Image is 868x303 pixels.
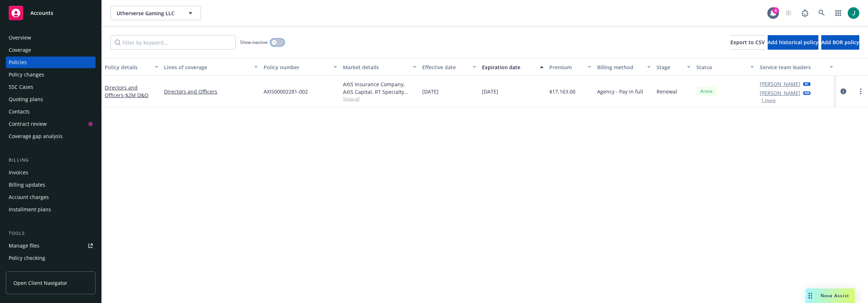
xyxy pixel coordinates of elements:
[6,69,96,80] a: Policy changes
[839,87,848,96] a: circleInformation
[699,88,714,95] span: Active
[264,63,329,71] div: Policy number
[6,252,96,264] a: Policy checking
[123,92,148,99] span: - $2M D&O
[9,44,31,56] div: Coverage
[482,63,536,71] div: Expiration date
[6,32,96,43] a: Overview
[6,94,96,105] a: Quoting plans
[9,265,55,276] div: Manage exposures
[343,80,416,96] div: AXIS Insurance Company, AXIS Capital, RT Specialty Insurance Services, LLC (RSG Specialty, LLC)
[422,63,468,71] div: Effective date
[760,63,825,71] div: Service team leaders
[597,88,643,95] span: Agency - Pay in full
[594,58,654,76] button: Billing method
[806,289,815,303] div: Drag to move
[6,179,96,191] a: Billing updates
[546,58,594,76] button: Premium
[161,58,260,76] button: Lines of coverage
[657,63,683,71] div: Stage
[164,63,250,71] div: Lines of coverage
[9,130,63,142] div: Coverage gap analysis
[343,96,416,102] span: Show all
[340,58,419,76] button: Market details
[798,6,812,20] a: Report a Bug
[264,88,308,95] span: AXIS00002281-002
[6,57,96,68] a: Policies
[110,35,236,50] input: Filter by keyword...
[9,204,51,215] div: Installment plans
[781,6,796,20] a: Start snowing
[760,80,800,88] a: [PERSON_NAME]
[856,87,865,96] a: more
[657,88,677,95] span: Renewal
[9,118,47,130] div: Contract review
[9,106,30,117] div: Contacts
[6,44,96,56] a: Coverage
[9,191,49,203] div: Account charges
[814,6,829,20] a: Search
[102,58,161,76] button: Policy details
[6,106,96,117] a: Contacts
[9,179,45,191] div: Billing updates
[768,39,818,46] span: Add historical policy
[6,130,96,142] a: Coverage gap analysis
[105,84,148,99] a: Directors and Officers
[482,88,498,95] span: [DATE]
[479,58,546,76] button: Expiration date
[105,63,150,71] div: Policy details
[9,240,39,252] div: Manage files
[831,6,846,20] a: Switch app
[821,292,849,299] span: Nova Assist
[761,98,776,103] button: 1 more
[549,88,575,95] span: $17,163.00
[772,7,779,14] div: 4
[6,81,96,93] a: SSC Cases
[6,204,96,215] a: Installment plans
[9,252,45,264] div: Policy checking
[422,88,439,95] span: [DATE]
[117,9,179,17] span: Utherverse Gaming LLC
[9,167,28,178] div: Invoices
[6,118,96,130] a: Contract review
[6,230,96,237] div: Tools
[821,39,859,46] span: Add BOR policy
[9,69,44,80] div: Policy changes
[768,35,818,50] button: Add historical policy
[654,58,693,76] button: Stage
[419,58,479,76] button: Effective date
[343,63,408,71] div: Market details
[240,39,268,45] span: Show inactive
[549,63,583,71] div: Premium
[9,94,43,105] div: Quoting plans
[6,265,96,276] a: Manage exposures
[9,57,27,68] div: Policies
[30,10,53,16] span: Accounts
[9,32,31,43] div: Overview
[696,63,746,71] div: Status
[6,240,96,252] a: Manage files
[164,88,257,95] a: Directors and Officers
[597,63,643,71] div: Billing method
[730,35,765,50] button: Export to CSV
[848,7,859,19] img: photo
[6,157,96,164] div: Billing
[110,6,201,20] button: Utherverse Gaming LLC
[693,58,757,76] button: Status
[730,39,765,46] span: Export to CSV
[9,81,33,93] div: SSC Cases
[6,191,96,203] a: Account charges
[821,35,859,50] button: Add BOR policy
[757,58,836,76] button: Service team leaders
[261,58,340,76] button: Policy number
[6,3,96,23] a: Accounts
[13,279,67,287] span: Open Client Navigator
[806,289,855,303] button: Nova Assist
[760,89,800,97] a: [PERSON_NAME]
[6,167,96,178] a: Invoices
